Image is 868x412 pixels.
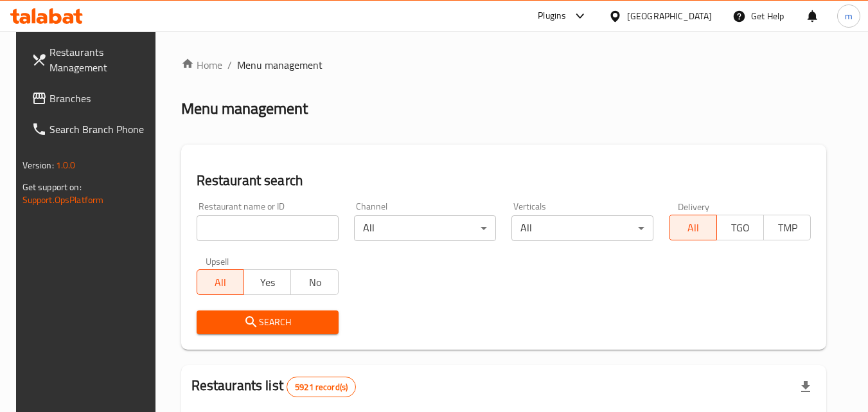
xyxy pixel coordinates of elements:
a: Search Branch Phone [21,114,161,145]
button: Yes [244,269,291,295]
h2: Menu management [181,98,308,119]
button: All [197,269,244,295]
button: TGO [716,215,764,240]
a: Branches [21,83,161,114]
div: [GEOGRAPHIC_DATA] [627,9,712,23]
button: TMP [763,215,811,240]
span: 1.0.0 [56,157,76,174]
span: Restaurants Management [49,44,151,75]
span: Search Branch Phone [49,121,151,137]
span: Version: [22,157,54,174]
a: Home [181,57,222,73]
span: Yes [249,273,286,292]
button: All [669,215,716,240]
h2: Restaurant search [197,171,811,190]
span: Menu management [237,57,323,73]
span: All [202,273,239,292]
div: Plugins [538,8,566,24]
h2: Restaurants list [191,376,357,397]
nav: breadcrumb [181,57,827,73]
label: Delivery [678,202,710,211]
span: Get support on: [22,179,82,195]
span: 5921 record(s) [287,381,355,393]
div: All [511,215,653,241]
span: Branches [49,91,151,106]
label: Upsell [206,256,229,265]
span: All [675,219,711,237]
button: No [290,269,338,295]
span: TGO [722,219,759,237]
span: No [296,273,333,292]
a: Restaurants Management [21,37,161,83]
div: Total records count [287,377,356,397]
input: Search for restaurant name or ID.. [197,215,339,241]
span: m [845,9,853,23]
span: Search [207,314,328,330]
li: / [227,57,232,73]
a: Support.OpsPlatform [22,192,104,208]
button: Search [197,310,339,334]
div: All [354,215,496,241]
div: Export file [790,372,821,402]
span: TMP [769,219,806,237]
